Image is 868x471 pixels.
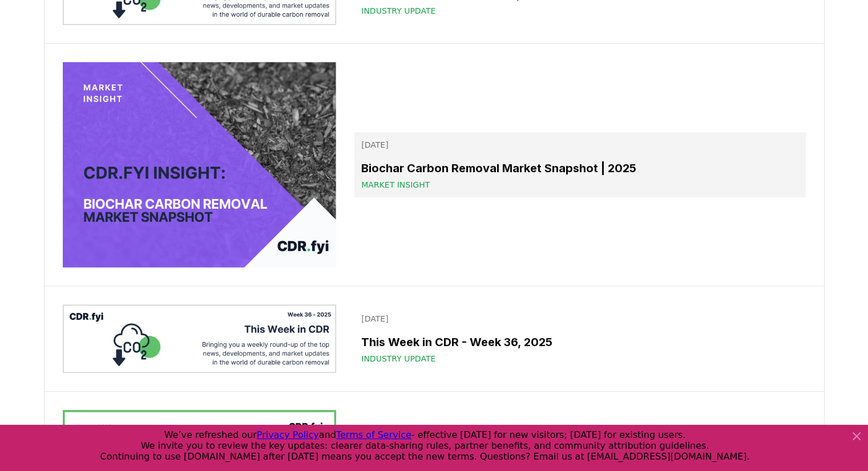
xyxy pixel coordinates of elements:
[361,353,435,364] span: Industry Update
[361,179,430,190] span: Market Insight
[361,139,798,151] p: [DATE]
[361,160,798,177] h3: Biochar Carbon Removal Market Snapshot | 2025
[63,304,337,373] img: This Week in CDR - Week 36, 2025 blog post image
[354,132,805,197] a: [DATE]Biochar Carbon Removal Market Snapshot | 2025Market Insight
[361,5,435,17] span: Industry Update
[361,334,798,351] h3: This Week in CDR - Week 36, 2025
[361,313,798,324] p: [DATE]
[63,62,337,267] img: Biochar Carbon Removal Market Snapshot | 2025 blog post image
[354,306,805,371] a: [DATE]This Week in CDR - Week 36, 2025Industry Update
